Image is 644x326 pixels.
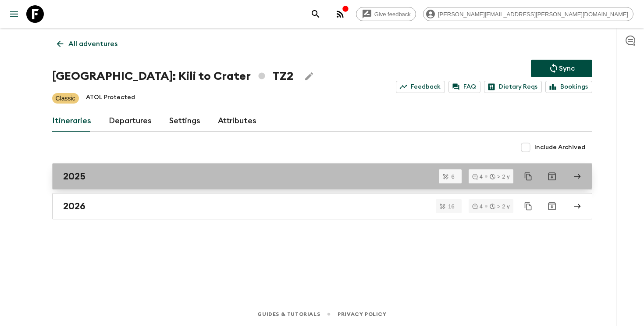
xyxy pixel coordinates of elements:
[52,35,122,53] a: All adventures
[356,7,416,21] a: Give feedback
[490,174,510,179] div: > 2 y
[559,63,575,74] p: Sync
[433,11,633,18] span: [PERSON_NAME][EMAIL_ADDRESS][PERSON_NAME][DOMAIN_NAME]
[370,11,416,18] span: Give feedback
[443,204,459,209] span: 16
[52,163,592,190] a: 2025
[307,5,324,23] button: search adventures
[169,111,200,132] a: Settings
[543,168,561,185] button: Archive
[484,81,542,93] a: Dietary Reqs
[545,81,592,93] a: Bookings
[109,111,152,132] a: Departures
[448,81,480,93] a: FAQ
[63,201,85,212] h2: 2026
[52,111,91,132] a: Itineraries
[520,198,536,214] button: Duplicate
[520,168,536,184] button: Duplicate
[218,111,256,132] a: Attributes
[423,7,633,21] div: [PERSON_NAME][EMAIL_ADDRESS][PERSON_NAME][DOMAIN_NAME]
[257,309,320,319] a: Guides & Tutorials
[472,204,483,209] div: 4
[396,81,445,93] a: Feedback
[63,171,85,182] h2: 2025
[472,174,483,179] div: 4
[531,60,592,77] button: Sync adventure departures to the booking engine
[300,68,318,85] button: Edit Adventure Title
[543,197,561,215] button: Archive
[52,193,592,219] a: 2026
[86,93,135,104] p: ATOL Protected
[534,143,585,152] span: Include Archived
[490,204,510,209] div: > 2 y
[52,68,293,85] h1: [GEOGRAPHIC_DATA]: Kili to Crater TZ2
[446,174,459,179] span: 6
[5,5,23,23] button: menu
[338,309,386,319] a: Privacy Policy
[68,39,117,49] p: All adventures
[56,94,75,103] p: Classic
